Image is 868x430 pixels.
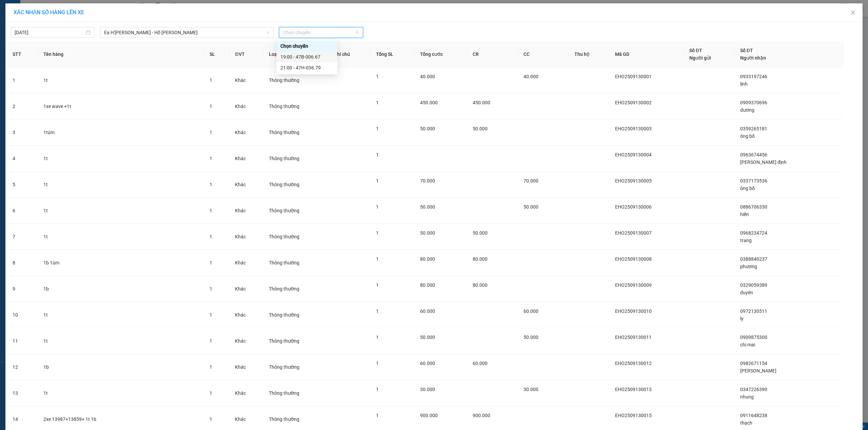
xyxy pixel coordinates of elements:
td: 1xe wave +1t [38,93,204,120]
span: 50.000 [524,335,538,340]
td: Thông thường [263,380,328,406]
span: EHO2509130003 [615,126,652,131]
span: nhung [740,394,754,400]
td: 8 [7,250,38,276]
span: EHO2509130007 [615,230,652,236]
th: Tổng cước [415,41,467,67]
span: 1 [376,178,379,184]
td: Khác [230,302,263,328]
td: 4 [7,146,38,172]
td: Thông thường [263,93,328,120]
span: 1 [210,338,212,344]
span: 60.000 [420,308,435,314]
span: linh [740,81,748,87]
td: 5 [7,172,38,198]
td: 12 [7,354,38,380]
span: Người nhận [740,55,766,61]
span: 1 [376,413,379,418]
td: Khác [230,67,263,93]
span: [PERSON_NAME] [740,368,776,373]
span: 1 [376,152,379,157]
td: 7 [7,224,38,250]
span: 0337173536 [740,178,767,184]
span: 900.000 [473,413,490,418]
span: EHO2509130008 [615,256,652,262]
th: STT [7,41,38,67]
span: chị mai [740,342,755,347]
span: 0968234724 [740,230,767,236]
span: 1 [210,234,212,239]
td: Khác [230,120,263,146]
span: close [850,10,856,15]
td: Khác [230,224,263,250]
td: 1t [38,302,204,328]
span: 450.000 [473,100,490,105]
span: 50.000 [420,230,435,236]
td: 9 [7,276,38,302]
span: 0909370696 [740,100,767,105]
span: EHO2509130002 [615,100,652,105]
div: 19:00 - 47B-006.67 [280,53,333,61]
span: EHO2509130006 [615,204,652,210]
span: 60.000 [524,308,538,314]
th: ĐVT [230,41,263,67]
span: EHO2509130011 [615,335,652,340]
th: Tổng SL [371,41,415,67]
td: Thông thường [263,67,328,93]
span: 70.000 [524,178,538,184]
span: 1 [210,130,212,135]
span: 1 [376,387,379,392]
td: Khác [230,354,263,380]
span: 50.000 [524,204,538,210]
th: Tên hàng [38,41,204,67]
td: 1túm [38,120,204,146]
span: 40.000 [524,74,538,79]
td: Khác [230,250,263,276]
th: SL [204,41,230,67]
td: Khác [230,146,263,172]
span: 1 [210,156,212,161]
span: 1 [210,78,212,83]
span: 1 [210,312,212,318]
td: 1b [38,354,204,380]
span: dương [740,107,754,113]
span: 30.000 [524,387,538,392]
th: Ghi chú [328,41,371,67]
td: Khác [230,276,263,302]
th: CC [518,41,569,67]
div: 21:00 - 47H-036.79 [280,64,333,71]
td: 1t [38,198,204,224]
span: ông bố [740,186,755,191]
span: 50.000 [420,126,435,131]
td: Khác [230,380,263,406]
span: 1 [376,230,379,236]
span: 60.000 [420,361,435,366]
span: ông bố [740,133,755,139]
span: EHO2509130013 [615,387,652,392]
span: 1 [376,335,379,340]
span: 1 [210,416,212,422]
span: Ea H'Leo - Hồ Chí Minh [104,27,270,38]
td: Khác [230,93,263,120]
td: Thông thường [263,120,328,146]
span: 50.000 [473,230,488,236]
span: 0982671154 [740,361,767,366]
span: 0886706330 [740,204,767,210]
span: 0347226390 [740,387,767,392]
span: 60.000 [473,361,488,366]
span: down [266,30,270,35]
td: Thông thường [263,224,328,250]
span: 80.000 [473,282,488,288]
span: 50.000 [473,126,488,131]
button: Close [844,3,863,22]
span: 0972130511 [740,308,767,314]
span: 1 [210,364,212,370]
span: 0388840237 [740,256,767,262]
td: 1t [38,67,204,93]
div: Chọn chuyến [276,41,337,51]
span: 80.000 [420,282,435,288]
span: 80.000 [420,256,435,262]
span: 1 [210,208,212,213]
span: EHO2509130010 [615,308,652,314]
td: 1t [38,146,204,172]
